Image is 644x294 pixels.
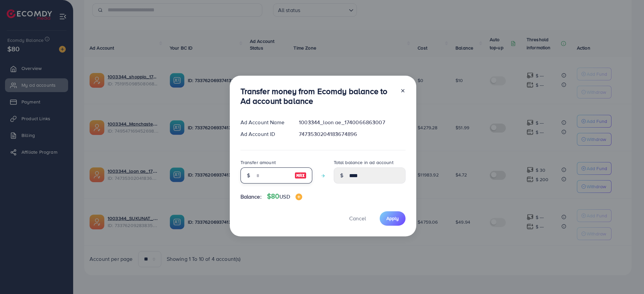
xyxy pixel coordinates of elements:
[267,192,302,201] h4: $80
[380,211,406,226] button: Apply
[240,159,276,166] label: Transfer amount
[293,130,411,138] div: 7473530204183674896
[296,194,302,200] img: image
[334,159,393,166] label: Total balance in ad account
[235,130,294,138] div: Ad Account ID
[386,215,399,222] span: Apply
[615,264,639,289] iframe: Chat
[279,193,290,200] span: USD
[240,86,395,106] h3: Transfer money from Ecomdy balance to Ad account balance
[294,171,307,179] img: image
[240,193,262,201] span: Balance:
[235,119,294,126] div: Ad Account Name
[293,119,411,126] div: 1003344_loon ae_1740066863007
[341,211,374,226] button: Cancel
[349,215,366,222] span: Cancel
